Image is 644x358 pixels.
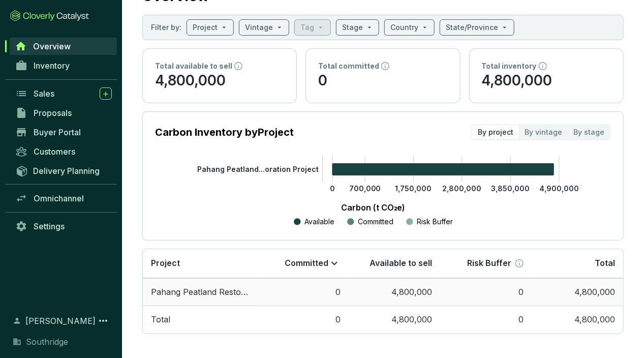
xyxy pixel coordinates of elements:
p: 0 [318,71,447,91]
td: 0 [257,306,349,334]
div: By project [472,125,519,139]
p: Risk Buffer [467,258,511,269]
p: Filter by: [151,22,181,33]
td: Total [143,306,257,334]
p: Carbon Inventory by Project [155,125,294,139]
p: Total inventory [482,61,537,71]
span: Omnichannel [34,193,84,203]
td: 0 [440,278,532,306]
th: Project [143,249,257,278]
span: Southridge [26,336,68,348]
a: Inventory [10,57,117,74]
div: By vintage [519,125,568,139]
span: Proposals [34,108,72,118]
span: Delivery Planning [33,166,100,176]
p: Tag [300,22,314,33]
p: 4,800,000 [482,71,611,91]
tspan: 0 [330,184,335,193]
th: Available to sell [349,249,440,278]
p: Total available to sell [155,61,232,71]
tspan: 3,850,000 [492,184,530,193]
a: Customers [10,143,117,160]
th: Total [532,249,623,278]
span: Buyer Portal [34,127,81,137]
td: Pahang Peatland Restoration Project [143,278,257,306]
tspan: Pahang Peatland...oration Project [198,165,319,173]
td: 0 [440,306,532,334]
tspan: 2,800,000 [443,184,482,193]
span: Customers [34,146,75,157]
td: 4,800,000 [532,278,623,306]
span: Settings [34,221,65,231]
p: Committed [285,258,328,269]
span: Overview [33,41,71,51]
p: Risk Buffer [417,217,453,227]
td: 4,800,000 [532,306,623,334]
span: Inventory [34,61,70,71]
div: segmented control [471,124,611,140]
span: [PERSON_NAME] [25,315,96,327]
tspan: 4,900,000 [539,184,579,193]
a: Overview [10,38,117,55]
a: Buyer Portal [10,124,117,141]
p: Available [304,217,334,227]
tspan: 1,750,000 [395,184,432,193]
td: 0 [257,278,349,306]
a: Proposals [10,104,117,122]
tspan: 700,000 [349,184,381,193]
span: Sales [34,88,54,99]
p: Carbon (t CO₂e) [170,201,576,214]
a: Omnichannel [10,190,117,207]
td: 4,800,000 [349,306,440,334]
a: Delivery Planning [10,162,117,179]
div: By stage [568,125,610,139]
a: Sales [10,85,117,102]
a: Settings [10,218,117,235]
p: 4,800,000 [155,71,284,91]
p: Committed [358,217,393,227]
td: 4,800,000 [349,278,440,306]
p: Total committed [318,61,379,71]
